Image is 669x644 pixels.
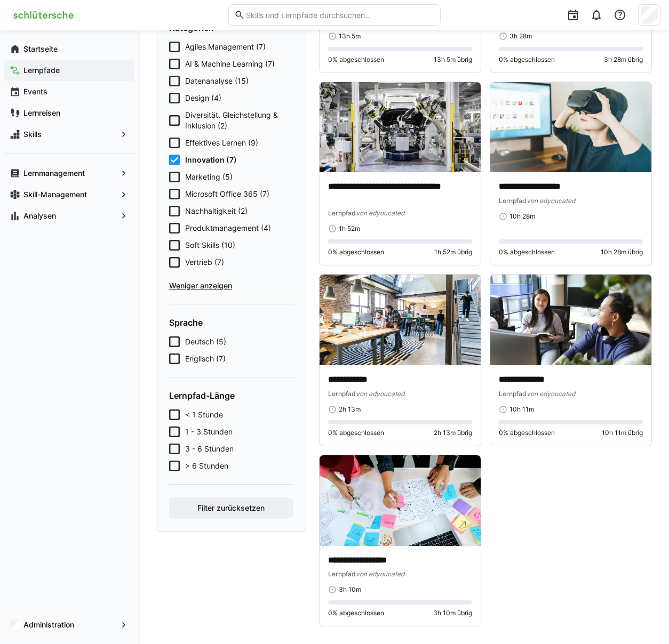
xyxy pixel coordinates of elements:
[499,197,527,205] span: Lernpfad
[433,609,472,617] span: 3h 10m übrig
[320,455,481,546] img: image
[356,390,404,398] span: von edyoucated
[601,248,643,256] span: 10h 28m übrig
[527,197,575,205] span: von edyoucated
[185,461,228,471] span: > 6 Stunden
[339,405,361,414] span: 2h 13m
[602,429,643,437] span: 10h 11m übrig
[434,248,472,256] span: 1h 52m übrig
[490,82,651,173] img: image
[434,55,472,64] span: 13h 5m übrig
[185,240,235,251] span: Soft Skills (10)
[328,609,384,617] span: 0% abgeschlossen
[434,429,472,437] span: 2h 13m übrig
[328,429,384,437] span: 0% abgeschlossen
[185,206,248,216] span: Nachhaltigkeit (2)
[185,93,221,103] span: Design (4)
[604,55,643,64] span: 3h 28m übrig
[245,10,435,20] input: Skills und Lernpfade durchsuchen…
[185,189,269,199] span: Microsoft Office 365 (7)
[328,570,356,578] span: Lernpfad
[490,275,651,365] img: image
[509,405,534,414] span: 10h 11m
[328,209,356,217] span: Lernpfad
[169,497,293,519] button: Filter zurücksetzen
[185,223,271,234] span: Produktmanagement (4)
[320,275,481,365] img: image
[499,248,555,256] span: 0% abgeschlossen
[185,59,275,69] span: AI & Machine Learning (7)
[185,76,249,86] span: Datenanalyse (15)
[185,138,258,148] span: Effektives Lernen (9)
[527,390,575,398] span: von edyoucated
[185,172,233,182] span: Marketing (5)
[339,585,361,594] span: 3h 10m
[185,155,237,165] span: Innovation (7)
[169,390,293,401] h4: Lernpfad-Länge
[339,224,360,233] span: 1h 52m
[169,280,293,291] span: Weniger anzeigen
[356,209,404,217] span: von edyoucated
[196,503,266,513] span: Filter zurücksetzen
[499,429,555,437] span: 0% abgeschlossen
[320,82,481,173] img: image
[328,390,356,398] span: Lernpfad
[328,248,384,256] span: 0% abgeschlossen
[185,336,226,347] span: Deutsch (5)
[169,317,293,328] h4: Sprache
[185,353,226,364] span: Englisch (7)
[509,32,532,41] span: 3h 28m
[185,110,293,131] span: Diversität, Gleichstellung & Inklusion (2)
[185,426,233,437] span: 1 - 3 Stunden
[185,42,266,52] span: Agiles Management (7)
[339,32,361,41] span: 13h 5m
[185,409,223,420] span: < 1 Stunde
[328,55,384,64] span: 0% abgeschlossen
[185,444,234,454] span: 3 - 6 Stunden
[509,212,535,221] span: 10h 28m
[356,570,404,578] span: von edyoucated
[499,390,527,398] span: Lernpfad
[499,55,555,64] span: 0% abgeschlossen
[185,257,224,268] span: Vertrieb (7)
